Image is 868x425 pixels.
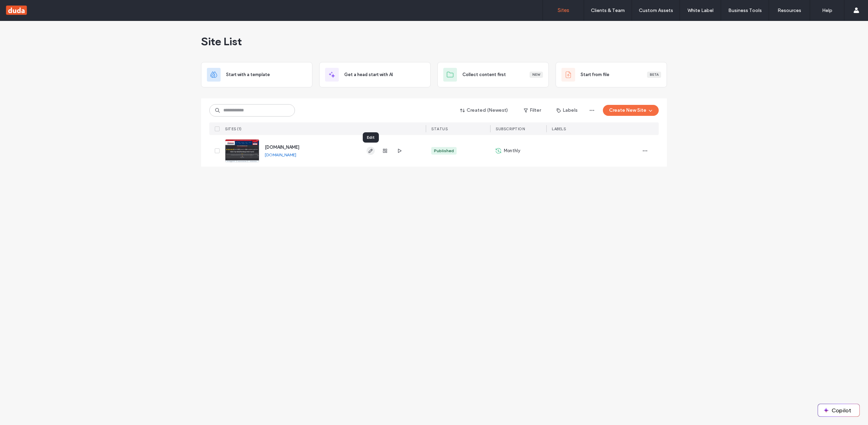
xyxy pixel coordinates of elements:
[319,62,431,87] div: Get a head start with AI
[201,62,312,87] div: Start with a template
[226,71,270,78] span: Start with a template
[778,8,801,13] label: Resources
[454,105,514,116] button: Created (Newest)
[550,105,584,116] button: Labels
[434,148,454,154] div: Published
[603,105,659,116] button: Create New Site
[265,152,296,157] a: [DOMAIN_NAME]
[496,126,525,131] span: SUBSCRIPTION
[530,72,543,78] div: New
[265,145,299,150] a: [DOMAIN_NAME]
[201,35,242,48] span: Site List
[822,8,832,13] label: Help
[687,8,714,13] label: White Label
[16,5,30,11] span: Help
[225,126,242,131] span: SITES (1)
[552,126,566,131] span: LABELS
[558,7,569,13] label: Sites
[818,404,859,416] button: Copilot
[462,71,506,78] span: Collect content first
[431,126,448,131] span: STATUS
[344,71,393,78] span: Get a head start with AI
[581,71,609,78] span: Start from file
[363,132,379,143] div: Edit
[639,8,673,13] label: Custom Assets
[647,72,661,78] div: Beta
[591,8,625,13] label: Clients & Team
[728,8,762,13] label: Business Tools
[437,62,549,87] div: Collect content firstNew
[504,147,520,154] span: Monthly
[556,62,667,87] div: Start from fileBeta
[517,105,548,116] button: Filter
